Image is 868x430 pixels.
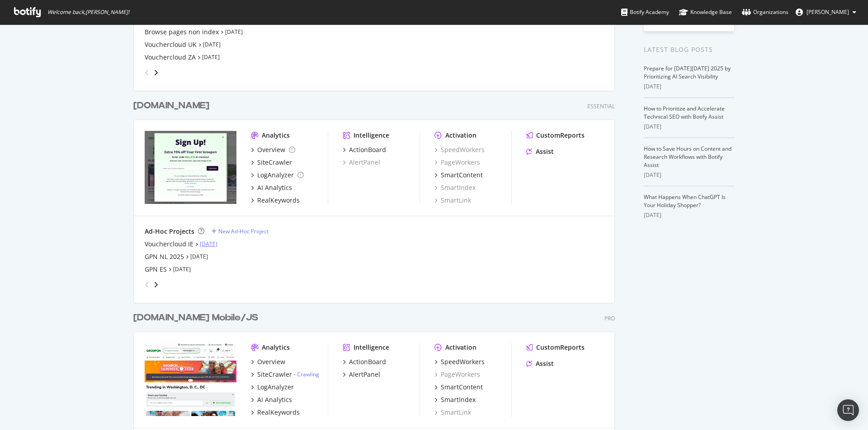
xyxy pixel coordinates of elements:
a: Crawling [297,370,319,378]
a: New Ad-Hoc Project [212,227,269,235]
a: GPN NL 2025 [145,252,184,261]
div: Activation [445,343,476,352]
div: AlertPanel [343,158,380,167]
a: SmartIndex [434,183,476,192]
a: ActionBoard [343,145,386,154]
div: Intelligence [354,343,389,352]
a: [DATE] [202,53,220,61]
div: angle-right [153,280,159,289]
a: [DATE] [190,253,208,260]
div: Overview [257,145,285,154]
div: CustomReports [536,343,585,352]
a: Vouchercloud UK [145,40,197,49]
a: What Happens When ChatGPT Is Your Holiday Shopper? [644,193,726,209]
a: Vouchercloud ZA [145,53,196,62]
a: SiteCrawler- Crawling [251,370,319,379]
a: PageWorkers [434,370,480,379]
a: AI Analytics [251,395,292,404]
div: [DATE] [644,211,735,219]
a: How to Save Hours on Content and Research Workflows with Botify Assist [644,145,731,169]
div: New Ad-Hoc Project [218,227,269,235]
a: Overview [251,145,295,154]
div: ActionBoard [349,357,386,366]
div: Essential [587,102,615,110]
a: AlertPanel [343,370,380,379]
div: Latest Blog Posts [644,45,735,55]
a: Browse pages non index [145,28,219,37]
a: [DATE] [203,41,221,48]
a: [DOMAIN_NAME] [133,99,213,112]
span: Welcome back, [PERSON_NAME] ! [47,9,129,16]
a: LogAnalyzer [251,171,304,180]
div: AlertPanel [349,370,380,379]
a: How to Prioritize and Accelerate Technical SEO with Botify Assist [644,105,725,120]
div: Assist [536,147,554,156]
div: CustomReports [536,131,585,140]
a: RealKeywords [251,196,300,205]
div: Analytics [262,131,290,140]
div: Ad-Hoc Projects [145,227,194,236]
a: [DATE] [173,265,191,273]
div: SpeedWorkers [441,357,485,366]
div: angle-left [141,65,153,80]
div: Open Intercom Messenger [837,399,859,421]
div: SmartIndex [441,395,476,404]
a: SmartIndex [434,395,476,404]
div: [DOMAIN_NAME] [133,99,209,112]
a: CustomReports [526,343,585,352]
div: SpeedWorkers [434,145,485,154]
img: groupon.com [145,343,236,416]
a: PageWorkers [434,158,480,167]
div: Organizations [742,8,788,17]
a: RealKeywords [251,408,300,417]
a: SiteCrawler [251,158,292,167]
a: SmartContent [434,383,483,392]
div: SmartContent [441,171,483,180]
div: [DATE] [644,83,735,91]
a: Assist [526,359,554,368]
div: angle-right [153,68,159,77]
a: AI Analytics [251,183,292,192]
a: SmartLink [434,196,471,205]
div: Analytics [262,343,290,352]
a: LogAnalyzer [251,383,294,392]
a: SmartLink [434,408,471,417]
a: SmartContent [434,171,483,180]
div: LogAnalyzer [257,171,294,180]
div: [DOMAIN_NAME] Mobile/JS [133,311,258,324]
div: Vouchercloud IE [145,240,193,249]
a: [DOMAIN_NAME] Mobile/JS [133,311,262,324]
div: [DATE] [644,123,735,131]
div: Activation [445,131,476,140]
div: LogAnalyzer [257,383,294,392]
div: Pro [604,314,615,322]
div: angle-left [141,277,153,292]
a: SpeedWorkers [434,357,485,366]
a: [DATE] [200,240,217,248]
div: SiteCrawler [257,370,292,379]
img: groupon.ie [145,131,236,204]
div: Intelligence [354,131,389,140]
a: GPN ES [145,265,167,274]
a: [DATE] [225,28,243,36]
div: RealKeywords [257,408,300,417]
div: Overview [257,357,285,366]
div: [DATE] [644,171,735,179]
a: Assist [526,147,554,156]
div: Botify Academy [621,8,669,17]
div: Assist [536,359,554,368]
button: [PERSON_NAME] [788,5,863,19]
div: SiteCrawler [257,158,292,167]
div: AI Analytics [257,395,292,404]
div: ActionBoard [349,145,386,154]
